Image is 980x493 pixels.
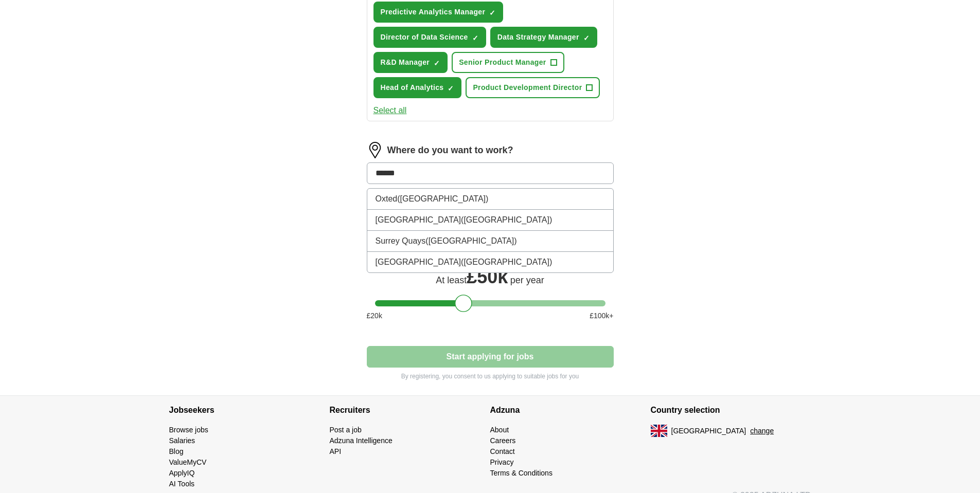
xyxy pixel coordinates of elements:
[461,215,552,224] span: ([GEOGRAPHIC_DATA])
[671,426,746,436] span: [GEOGRAPHIC_DATA]
[467,266,508,287] span: £ 50k
[330,447,342,455] a: API
[367,252,613,272] li: [GEOGRAPHIC_DATA]
[367,346,614,368] button: Start applying for jobs
[169,458,207,466] a: ValueMyCV
[381,82,444,93] span: Head of Analytics
[367,210,613,231] li: [GEOGRAPHIC_DATA]
[497,32,579,43] span: Data Strategy Manager
[490,27,597,48] button: Data Strategy Manager✓
[373,52,448,73] button: R&D Manager✓
[330,426,362,434] a: Post a job
[425,236,516,245] span: ([GEOGRAPHIC_DATA])
[490,426,509,434] a: About
[381,7,486,17] span: Predictive Analytics Manager
[381,32,468,43] span: Director of Data Science
[590,311,613,321] span: £ 100 k+
[490,436,516,445] a: Careers
[490,447,515,455] a: Contact
[367,372,614,381] p: By registering, you consent to us applying to suitable jobs for you
[459,57,546,68] span: Senior Product Manager
[473,82,582,93] span: Product Development Director
[472,34,478,42] span: ✓
[367,231,613,252] li: Surrey Quays
[466,77,600,98] button: Product Development Director
[651,396,811,425] h4: Country selection
[436,275,467,285] span: At least
[387,143,513,157] label: Where do you want to work?
[373,77,462,98] button: Head of Analytics✓
[750,426,774,436] button: change
[489,9,495,17] span: ✓
[367,189,613,210] li: Oxted
[461,258,552,266] span: ([GEOGRAPHIC_DATA])
[367,142,383,158] img: location.png
[583,34,590,42] span: ✓
[169,447,184,455] a: Blog
[169,426,208,434] a: Browse jobs
[169,469,195,477] a: ApplyIQ
[373,104,407,117] button: Select all
[373,2,504,23] button: Predictive Analytics Manager✓
[373,27,486,48] button: Director of Data Science✓
[330,436,393,445] a: Adzuna Intelligence
[448,84,454,93] span: ✓
[434,59,440,67] span: ✓
[367,311,382,321] span: £ 20 k
[397,194,488,203] span: ([GEOGRAPHIC_DATA])
[452,52,564,73] button: Senior Product Manager
[169,436,195,445] a: Salaries
[510,275,544,285] span: per year
[490,469,553,477] a: Terms & Conditions
[490,458,514,466] a: Privacy
[651,425,667,437] img: UK flag
[169,480,195,488] a: AI Tools
[381,57,430,68] span: R&D Manager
